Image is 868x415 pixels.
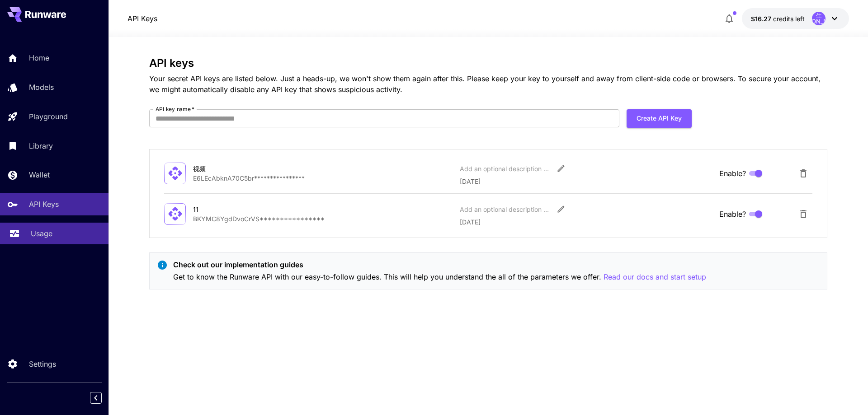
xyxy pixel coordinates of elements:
[149,73,827,95] p: Your secret API keys are listed below. Just a heads-up, we won't show them again after this. Plea...
[29,111,68,122] p: Playground
[812,12,826,25] div: 生[PERSON_NAME]
[156,105,194,113] label: API key name
[460,164,550,173] div: Add an optional description or comment
[751,14,805,23] div: $16.26514
[97,390,108,406] div: Collapse sidebar
[627,109,692,128] button: Create API Key
[29,199,59,210] p: API Keys
[29,52,49,63] p: Home
[604,271,706,283] button: Read our docs and start setup
[460,205,550,214] div: Add an optional description or comment
[149,57,827,70] h3: API keys
[794,164,812,182] button: Delete API Key
[773,15,805,23] span: credits left
[29,140,53,151] p: Library
[29,169,50,180] p: Wallet
[719,168,746,179] span: Enable?
[742,8,849,29] button: $16.26514生[PERSON_NAME]
[794,205,812,223] button: Delete API Key
[29,359,56,369] p: Settings
[173,259,706,270] p: Check out our implementation guides
[553,160,569,177] button: Edit
[127,13,157,24] a: API Keys
[90,392,102,404] button: Collapse sidebar
[719,209,746,219] span: Enable?
[193,164,283,173] div: 视频
[127,13,157,24] nav: breadcrumb
[460,177,712,186] p: [DATE]
[193,205,283,214] div: 11
[751,15,773,23] span: $16.27
[31,228,52,239] p: Usage
[173,271,706,283] p: Get to know the Runware API with our easy-to-follow guides. This will help you understand the all...
[460,217,712,227] p: [DATE]
[553,201,569,217] button: Edit
[29,82,54,93] p: Models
